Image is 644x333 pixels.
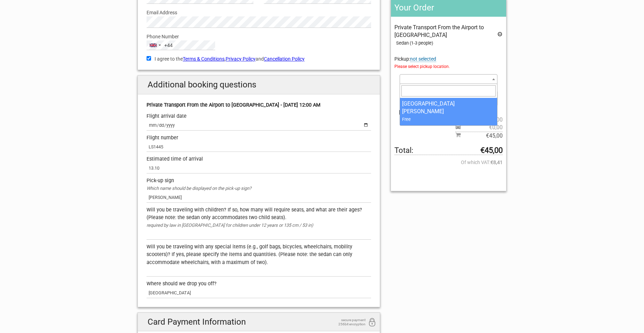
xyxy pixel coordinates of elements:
[394,63,503,70] span: Please select pickup location.
[183,56,225,62] a: Terms & Conditions
[394,56,503,71] span: Pickup:
[138,76,380,94] h2: Additional booking questions
[461,132,503,140] span: €45,00
[147,33,371,40] label: Phone Number
[10,12,79,18] p: We're away right now. Please check back later!
[396,39,503,47] div: Sedan (1-3 people)
[480,147,503,154] strong: €45,00
[147,280,371,288] div: Where should we drop you off?
[226,56,256,62] a: Privacy Policy
[368,318,376,327] i: 256bit encryption
[80,11,88,19] button: Open LiveChat chat widget
[147,55,371,63] label: I agree to the , and
[402,116,495,123] div: Free
[147,134,371,142] div: Flight number
[490,158,503,166] strong: €8,41
[410,56,436,62] span: Change pickup place
[264,56,305,62] a: Cancellation Policy
[331,318,366,326] span: secure payment 256bit encryption
[138,313,380,331] h2: Card Payment Information
[394,147,503,155] span: Total to be paid
[147,185,371,192] div: Which name should be displayed on the pick-up sign?
[147,222,371,229] div: required by law in [GEOGRAPHIC_DATA] for children under 12 years or 135 cm / 53 in)
[147,206,371,222] div: Will you be traveling with children? If so, how many will require seats, and what are their ages?...
[461,124,503,131] span: €0,00
[147,155,371,163] div: Estimated time of arrival
[394,24,484,38] span: Private Transport From the Airport to [GEOGRAPHIC_DATA]
[147,101,371,109] div: Private Transport From the Airport to [GEOGRAPHIC_DATA] - [DATE] 12:00 AM
[147,41,173,50] button: Selected country
[455,124,503,131] span: Pickup price
[394,158,503,166] span: Of which VAT:
[147,113,371,120] div: Flight arrival date
[147,177,371,185] div: Pick-up sign
[455,132,503,140] span: Subtotal
[164,41,173,49] div: +44
[147,243,371,266] div: Will you be traveling with any special items (e.g., golf bags, bicycles, wheelchairs, mobility sc...
[394,108,503,116] span: [DATE]
[402,100,495,116] div: [GEOGRAPHIC_DATA][PERSON_NAME]
[147,9,371,16] label: Email Address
